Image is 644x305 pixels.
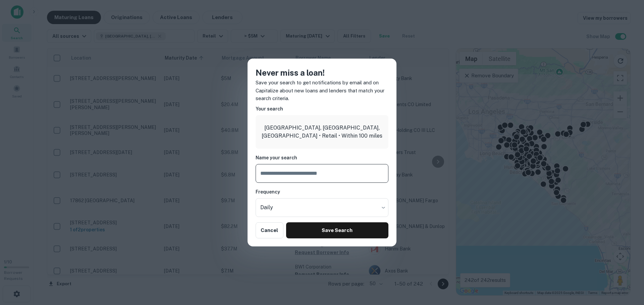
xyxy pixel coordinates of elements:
button: Cancel [256,222,283,238]
iframe: Chat Widget [610,251,644,284]
h6: Your search [256,105,388,112]
h6: Frequency [256,188,388,196]
h6: Name your search [256,154,388,161]
div: Without label [256,198,388,217]
button: Save Search [286,222,388,238]
h4: Never miss a loan! [256,67,388,79]
p: [GEOGRAPHIC_DATA], [GEOGRAPHIC_DATA], [GEOGRAPHIC_DATA] • Retail • Within 100 miles [261,124,383,140]
p: Save your search to get notifications by email and on Capitalize about new loans and lenders that... [256,79,388,102]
